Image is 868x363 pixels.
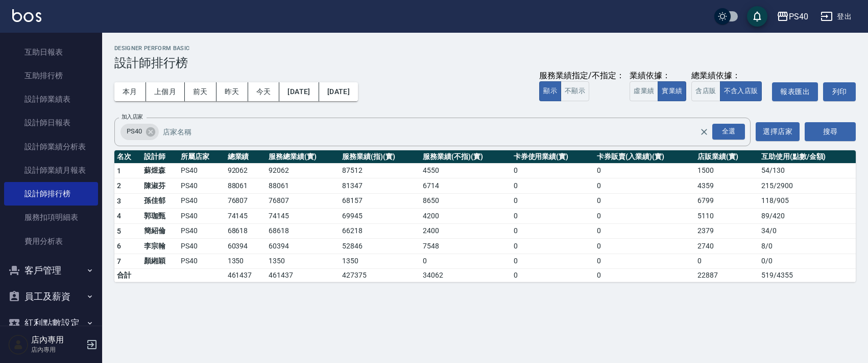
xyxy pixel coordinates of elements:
td: PS40 [178,209,225,224]
button: 員工及薪資 [4,283,98,310]
td: 60394 [266,239,340,254]
a: 互助日報表 [4,40,98,64]
img: Person [8,334,29,355]
td: PS40 [178,223,225,239]
td: 0 [511,223,595,239]
h2: Designer Perform Basic [114,45,856,52]
input: 店家名稱 [160,123,718,141]
button: Clear [697,125,711,139]
td: 519 / 4355 [759,269,856,282]
td: 74145 [266,209,340,224]
span: 6 [117,242,121,250]
th: 卡券使用業績(實) [511,150,595,164]
th: 店販業績(實) [695,150,759,164]
td: 0 [594,193,695,209]
th: 設計師 [141,150,178,164]
td: 6714 [420,178,511,194]
span: 3 [117,197,121,205]
td: 蘇煜森 [141,163,178,178]
td: 461437 [266,269,340,282]
button: 報表匯出 [772,82,818,101]
td: 郭珈甄 [141,209,178,224]
td: 孫佳郁 [141,193,178,209]
a: 服務扣項明細表 [4,206,98,229]
td: 34 / 0 [759,223,856,239]
td: 89 / 420 [759,209,856,224]
button: 實業績 [658,81,686,101]
button: 顯示 [539,81,561,101]
td: PS40 [178,178,225,194]
td: 1500 [695,163,759,178]
td: 92062 [225,163,266,178]
td: 0 [511,239,595,254]
td: 22887 [695,269,759,282]
div: 服務業績指定/不指定： [539,71,624,81]
td: 0 [594,178,695,194]
td: 6799 [695,193,759,209]
span: 5 [117,227,121,235]
table: a dense table [114,150,856,283]
td: 0 [511,209,595,224]
div: 業績依據： [630,71,686,81]
button: save [747,6,767,27]
a: 設計師日報表 [4,111,98,134]
a: 互助排行榜 [4,64,98,87]
td: 34062 [420,269,511,282]
td: PS40 [178,163,225,178]
td: 4550 [420,163,511,178]
td: 李宗翰 [141,239,178,254]
span: 7 [117,257,121,265]
td: 68618 [266,223,340,239]
td: 68157 [340,193,420,209]
td: 74145 [225,209,266,224]
div: 總業績依據： [691,71,767,81]
h5: 店內專用 [31,335,83,345]
td: 0 [594,223,695,239]
td: 69945 [340,209,420,224]
button: 昨天 [216,82,248,101]
td: 5110 [695,209,759,224]
td: 60394 [225,239,266,254]
td: 92062 [266,163,340,178]
button: 含店販 [691,81,720,101]
button: 不含入店販 [720,81,762,101]
td: 0 [511,193,595,209]
td: 8 / 0 [759,239,856,254]
td: 0 [594,209,695,224]
button: 客戶管理 [4,257,98,284]
td: 76807 [225,193,266,209]
td: 2379 [695,223,759,239]
td: 68618 [225,223,266,239]
button: 登出 [816,7,856,26]
label: 加入店家 [122,113,143,121]
p: 店內專用 [31,345,83,354]
button: PS40 [773,6,812,27]
th: 名次 [114,150,141,164]
button: [DATE] [279,82,319,101]
td: PS40 [178,193,225,209]
td: 合計 [114,269,141,282]
button: [DATE] [319,82,358,101]
td: 0 [594,269,695,282]
td: 461437 [225,269,266,282]
button: 本月 [114,82,146,101]
td: 0 [420,254,511,269]
td: 0 [594,239,695,254]
th: 所屬店家 [178,150,225,164]
div: PS40 [789,10,808,23]
button: 列印 [823,82,856,101]
td: 2400 [420,223,511,239]
th: 卡券販賣(入業績)(實) [594,150,695,164]
td: 2740 [695,239,759,254]
th: 服務業績(指)(實) [340,150,420,164]
td: PS40 [178,239,225,254]
td: 7548 [420,239,511,254]
td: 215 / 2900 [759,178,856,194]
td: 88061 [266,178,340,194]
img: Logo [12,9,41,22]
td: PS40 [178,254,225,269]
td: 8650 [420,193,511,209]
a: 設計師業績分析表 [4,135,98,158]
td: 76807 [266,193,340,209]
